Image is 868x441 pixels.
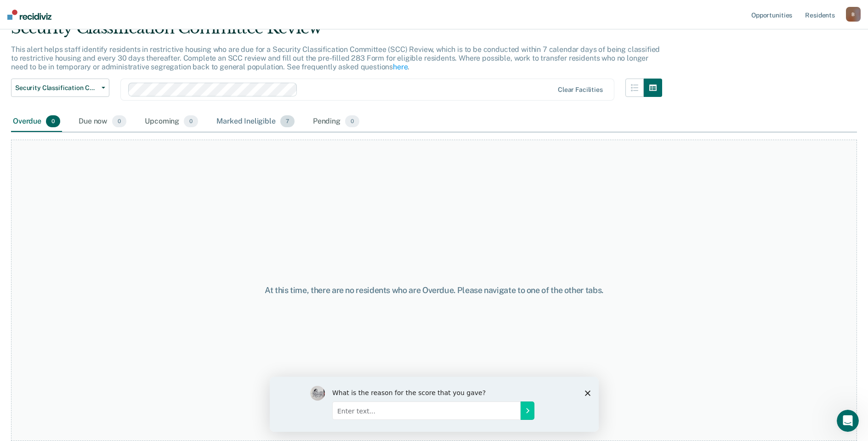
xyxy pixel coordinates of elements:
span: 0 [112,115,126,127]
span: Security Classification Committee Review [15,84,98,92]
img: Recidiviz [7,10,51,20]
div: Due now0 [77,112,128,132]
div: Security Classification Committee Review [11,19,662,45]
div: Overdue0 [11,112,62,132]
button: B [846,7,861,22]
div: Clear facilities [558,86,603,94]
span: 0 [184,115,198,127]
a: here [393,62,408,71]
div: Pending0 [311,112,361,132]
iframe: Survey by Kim from Recidiviz [270,377,599,432]
button: Security Classification Committee Review [11,79,109,97]
iframe: Intercom live chat [837,410,859,432]
div: At this time, there are no residents who are Overdue. Please navigate to one of the other tabs. [223,285,646,295]
p: This alert helps staff identify residents in restrictive housing who are due for a Security Class... [11,45,660,71]
span: 7 [280,115,295,127]
div: Marked Ineligible7 [215,112,296,132]
div: Upcoming0 [143,112,200,132]
span: 0 [345,115,359,127]
span: 0 [46,115,60,127]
